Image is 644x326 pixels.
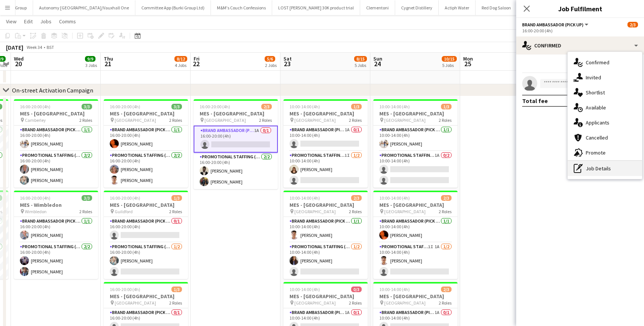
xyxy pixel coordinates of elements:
span: 2 Roles [349,117,362,123]
span: Fri [194,55,200,62]
h3: MES - [GEOGRAPHIC_DATA] [194,110,278,117]
div: Cancelled [568,130,642,145]
app-card-role: Brand Ambassador (Pick up)1/116:00-20:00 (4h)[PERSON_NAME] [14,217,98,243]
app-card-role: Brand Ambassador (Pick up)1A0/110:00-14:00 (4h) [283,126,368,151]
span: [GEOGRAPHIC_DATA] [294,300,336,306]
div: 5 Jobs [442,62,456,68]
span: [GEOGRAPHIC_DATA] [384,209,426,214]
span: [GEOGRAPHIC_DATA] [294,209,336,214]
span: 2/3 [627,22,638,27]
span: 2/3 [441,195,452,201]
span: Sun [373,55,382,62]
span: Guildford [115,209,133,214]
app-job-card: 16:00-20:00 (4h)3/3MES - [GEOGRAPHIC_DATA] [GEOGRAPHIC_DATA]2 RolesBrand Ambassador (Pick up)1/11... [104,99,188,188]
span: Thu [104,55,113,62]
span: 2 Roles [79,117,92,123]
div: 10:00-14:00 (4h)1/3MES - [GEOGRAPHIC_DATA] [GEOGRAPHIC_DATA]2 RolesBrand Ambassador (Pick up)1/11... [373,99,458,188]
span: 2/3 [351,195,362,201]
span: 2 Roles [439,209,452,214]
span: Wed [14,55,24,62]
div: 10:00-14:00 (4h)2/3MES - [GEOGRAPHIC_DATA] [GEOGRAPHIC_DATA]2 RolesBrand Ambassador (Pick up)1/11... [373,191,458,279]
span: [GEOGRAPHIC_DATA] [384,300,426,306]
span: Week 34 [25,44,44,50]
span: 2 Roles [439,300,452,306]
app-job-card: 10:00-14:00 (4h)1/3MES - [GEOGRAPHIC_DATA] [GEOGRAPHIC_DATA]2 RolesBrand Ambassador (Pick up)1A0/... [283,99,368,188]
span: 16:00-20:00 (4h) [200,104,230,109]
app-card-role: Promotional Staffing (Brand Ambassadors)1A0/210:00-14:00 (4h) [373,151,458,188]
app-card-role: Brand Ambassador (Pick up)1/110:00-14:00 (4h)[PERSON_NAME] [373,126,458,151]
div: 3 Jobs [85,62,97,68]
app-job-card: 16:00-20:00 (4h)1/3MES - [GEOGRAPHIC_DATA] Guildford2 RolesBrand Ambassador (Pick up)0/116:00-20:... [104,191,188,279]
app-card-role: Promotional Staffing (Brand Ambassadors)2/216:00-20:00 (4h)[PERSON_NAME][PERSON_NAME] [14,243,98,279]
div: BST [47,44,54,50]
h3: MES - [GEOGRAPHIC_DATA] [104,293,188,300]
span: 10/15 [442,56,457,62]
span: Sat [283,55,292,62]
app-card-role: Brand Ambassador (Pick up)1/116:00-20:00 (4h)[PERSON_NAME] [14,126,98,151]
h3: MES - [GEOGRAPHIC_DATA] [104,202,188,208]
span: 10:00-14:00 (4h) [289,287,320,292]
span: 1/3 [351,104,362,109]
h3: MES - [GEOGRAPHIC_DATA] [104,110,188,117]
span: 16:00-20:00 (4h) [110,104,140,109]
span: 2 Roles [169,300,182,306]
span: 2 Roles [349,300,362,306]
span: 2 Roles [439,117,452,123]
h3: Job Fulfilment [516,4,644,14]
button: Clementoni [360,0,395,15]
div: Confirmed [516,36,644,55]
div: Invited [568,70,642,85]
span: 24 [372,59,382,68]
span: 10:00-14:00 (4h) [379,195,410,201]
a: Edit [21,17,36,26]
app-card-role: Promotional Staffing (Brand Ambassadors)1I1A1/210:00-14:00 (4h)[PERSON_NAME] [373,243,458,279]
div: 5 Jobs [355,62,367,68]
span: 3/3 [82,104,92,109]
app-job-card: 16:00-20:00 (4h)3/3MES - Wimbledon Wimbledon2 RolesBrand Ambassador (Pick up)1/116:00-20:00 (4h)[... [14,191,98,279]
span: 0/3 [351,287,362,292]
span: 2/3 [441,287,452,292]
h3: MES - [GEOGRAPHIC_DATA] [373,110,458,117]
h3: MES - [GEOGRAPHIC_DATA] [373,293,458,300]
span: 25 [462,59,473,68]
div: [DATE] [6,44,23,51]
span: 2 Roles [349,209,362,214]
button: Committee App (Burki Group Ltd) [135,0,211,15]
app-card-role: Brand Ambassador (Pick up)1/116:00-20:00 (4h)[PERSON_NAME] [104,126,188,151]
span: 2 Roles [79,209,92,214]
span: Wimbledon [25,209,47,214]
app-card-role: Promotional Staffing (Brand Ambassadors)1I1/210:00-14:00 (4h)[PERSON_NAME] [283,151,368,188]
span: Brand Ambassador (Pick up) [522,22,583,27]
span: 5/6 [265,56,275,62]
span: 23 [282,59,292,68]
span: 22 [192,59,200,68]
div: Promote [568,145,642,160]
a: Comms [56,17,79,26]
span: 2 Roles [169,117,182,123]
span: 16:00-20:00 (4h) [110,287,140,292]
h3: MES - [GEOGRAPHIC_DATA] [283,202,368,208]
a: View [3,17,20,26]
span: View [6,18,17,25]
span: Edit [24,18,33,25]
div: On-street Activation Campaign [12,86,93,94]
button: Brand Ambassador (Pick up) [522,22,589,27]
div: Confirmed [568,55,642,70]
span: 16:00-20:00 (4h) [20,104,50,109]
span: [GEOGRAPHIC_DATA] [294,117,336,123]
span: Mon [463,55,473,62]
div: 16:00-20:00 (4h)2/3MES - [GEOGRAPHIC_DATA] [GEOGRAPHIC_DATA]2 RolesBrand Ambassador (Pick up)1A0/... [194,99,278,189]
span: Camberley [25,117,46,123]
app-card-role: Brand Ambassador (Pick up)0/116:00-20:00 (4h) [104,217,188,243]
app-card-role: Brand Ambassador (Pick up)1/110:00-14:00 (4h)[PERSON_NAME] [283,217,368,243]
button: M&M's Couch Confessions [211,0,272,15]
app-card-role: Promotional Staffing (Brand Ambassadors)2/216:00-20:00 (4h)[PERSON_NAME][PERSON_NAME] [194,153,278,189]
h3: MES - [GEOGRAPHIC_DATA] [283,110,368,117]
span: 2 Roles [259,117,272,123]
app-card-role: Promotional Staffing (Brand Ambassadors)1/210:00-14:00 (4h)[PERSON_NAME] [283,243,368,279]
app-card-role: Promotional Staffing (Brand Ambassadors)2/216:00-20:00 (4h)[PERSON_NAME][PERSON_NAME] [14,151,98,188]
div: Available [568,100,642,115]
div: 10:00-14:00 (4h)2/3MES - [GEOGRAPHIC_DATA] [GEOGRAPHIC_DATA]2 RolesBrand Ambassador (Pick up)1/11... [283,191,368,279]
